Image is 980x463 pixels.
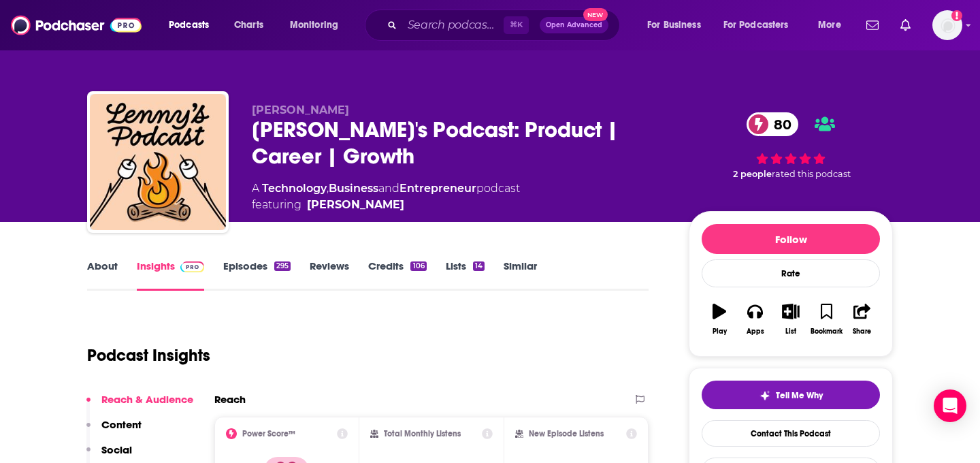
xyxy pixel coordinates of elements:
[11,12,142,38] img: Podchaser - Follow, Share and Rate Podcasts
[504,259,537,291] a: Similar
[702,295,737,344] button: Play
[723,16,789,35] span: For Podcasters
[951,10,962,21] svg: Add a profile image
[159,14,227,36] button: open menu
[811,328,843,336] div: Bookmark
[747,112,798,136] a: 80
[242,429,295,438] h2: Power Score™
[934,389,966,422] div: Open Intercom Messenger
[101,443,132,456] p: Social
[760,112,798,136] span: 80
[733,169,772,179] span: 2 people
[214,393,246,406] h2: Reach
[399,182,476,195] a: Entrepreneur
[378,10,633,41] div: Search podcasts, credits, & more...
[473,261,485,271] div: 14
[785,328,796,336] div: List
[529,429,604,438] h2: New Episode Listens
[808,14,858,36] button: open menu
[932,10,962,40] span: Logged in as AutumnKatie
[546,22,602,29] span: Open Advanced
[759,390,770,401] img: tell me why sparkle
[737,295,772,344] button: Apps
[702,381,880,409] button: tell me why sparkleTell Me Why
[702,224,880,254] button: Follow
[223,259,291,291] a: Episodes295
[327,182,329,195] span: ,
[410,261,426,271] div: 106
[329,182,378,195] a: Business
[689,103,893,189] div: 80 2 peoplerated this podcast
[280,14,356,36] button: open menu
[715,14,808,36] button: open menu
[647,16,701,35] span: For Business
[384,429,461,438] h2: Total Monthly Listens
[446,259,485,291] a: Lists14
[169,16,209,35] span: Podcasts
[252,197,520,213] span: featuring
[773,295,808,344] button: List
[101,418,142,431] p: Content
[853,328,871,336] div: Share
[87,259,118,291] a: About
[86,393,193,418] button: Reach & Audience
[180,261,204,272] img: Podchaser Pro
[713,328,727,336] div: Play
[861,14,884,37] a: Show notifications dropdown
[137,259,204,291] a: InsightsPodchaser Pro
[932,10,962,40] img: User Profile
[262,182,327,195] a: Technology
[583,8,608,21] span: New
[252,103,349,116] span: [PERSON_NAME]
[252,180,520,213] div: A podcast
[378,182,399,195] span: and
[772,169,851,179] span: rated this podcast
[808,295,844,344] button: Bookmark
[504,16,529,34] span: ⌘ K
[101,393,193,406] p: Reach & Audience
[540,17,608,33] button: Open AdvancedNew
[86,418,142,443] button: Content
[818,16,841,35] span: More
[368,259,426,291] a: Credits106
[225,14,272,36] a: Charts
[932,10,962,40] button: Show profile menu
[307,197,404,213] a: Lenny Rachitsky
[702,420,880,447] a: Contact This Podcast
[702,259,880,287] div: Rate
[402,14,504,36] input: Search podcasts, credits, & more...
[895,14,916,37] a: Show notifications dropdown
[290,16,338,35] span: Monitoring
[310,259,349,291] a: Reviews
[747,328,764,336] div: Apps
[776,390,823,401] span: Tell Me Why
[234,16,263,35] span: Charts
[274,261,291,271] div: 295
[638,14,718,36] button: open menu
[87,345,210,366] h1: Podcast Insights
[845,295,880,344] button: Share
[90,94,226,230] img: Lenny's Podcast: Product | Career | Growth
